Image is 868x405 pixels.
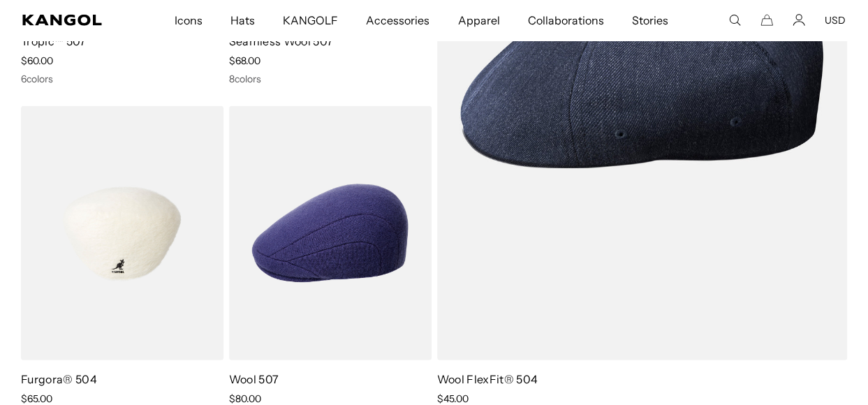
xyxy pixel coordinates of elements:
[760,14,773,27] button: Cart
[21,73,223,85] div: 6 colors
[728,14,741,27] summary: Search here
[229,392,261,405] span: $80.00
[437,392,469,405] span: $45.00
[21,34,87,48] a: Tropic™ 507
[21,54,53,67] span: $60.00
[22,15,115,26] a: Kangol
[793,14,805,27] a: Account
[229,73,432,85] div: 8 colors
[229,372,279,386] a: Wool 507
[21,106,223,360] img: Furgora® 504
[437,372,538,386] a: Wool FlexFit® 504
[21,392,52,405] span: $65.00
[21,372,97,386] a: Furgora® 504
[229,106,432,360] img: Wool 507
[825,14,846,27] button: USD
[229,54,260,67] span: $68.00
[229,34,333,48] a: Seamless Wool 507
